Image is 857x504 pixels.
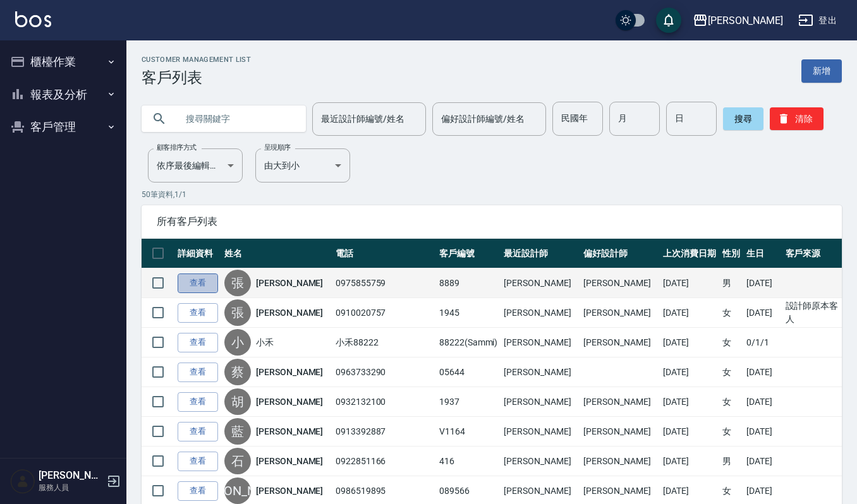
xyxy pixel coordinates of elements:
[660,328,719,357] td: [DATE]
[719,268,743,298] td: 男
[660,387,719,417] td: [DATE]
[743,387,782,417] td: [DATE]
[501,268,580,298] td: [PERSON_NAME]
[256,336,274,349] a: 小禾
[688,8,788,33] button: [PERSON_NAME]
[719,447,743,476] td: 男
[501,447,580,476] td: [PERSON_NAME]
[743,417,782,447] td: [DATE]
[660,417,719,447] td: [DATE]
[719,357,743,387] td: 女
[436,239,501,268] th: 客戶編號
[743,357,782,387] td: [DATE]
[224,359,251,385] div: 蔡
[332,417,436,447] td: 0913392887
[256,395,323,408] a: [PERSON_NAME]
[436,268,501,298] td: 8889
[332,298,436,328] td: 0910020757
[142,56,251,64] h2: Customer Management List
[436,417,501,447] td: V1164
[178,481,218,501] a: 查看
[436,328,501,357] td: 88222(Sammi)
[15,11,51,27] img: Logo
[224,477,251,504] div: [PERSON_NAME]
[39,469,103,482] h5: [PERSON_NAME]
[580,387,660,417] td: [PERSON_NAME]
[157,143,197,152] label: 顧客排序方式
[5,111,121,143] button: 客戶管理
[719,387,743,417] td: 女
[580,239,660,268] th: 偏好設計師
[224,299,251,326] div: 張
[660,357,719,387] td: [DATE]
[332,328,436,357] td: 小禾88222
[224,388,251,415] div: 胡
[793,9,842,32] button: 登出
[770,107,824,130] button: 清除
[743,328,782,357] td: 0/1/1
[660,298,719,328] td: [DATE]
[580,447,660,476] td: [PERSON_NAME]
[178,422,218,441] a: 查看
[501,239,580,268] th: 最近設計師
[801,59,842,83] a: 新增
[501,328,580,357] td: [PERSON_NAME]
[224,418,251,445] div: 藍
[174,239,221,268] th: 詳細資料
[580,268,660,298] td: [PERSON_NAME]
[224,270,251,296] div: 張
[782,298,842,328] td: 設計師原本客人
[743,298,782,328] td: [DATE]
[501,417,580,447] td: [PERSON_NAME]
[332,447,436,476] td: 0922851166
[332,268,436,298] td: 0975855759
[10,469,35,494] img: Person
[660,447,719,476] td: [DATE]
[332,357,436,387] td: 0963733290
[719,417,743,447] td: 女
[656,8,681,33] button: save
[332,239,436,268] th: 電話
[39,482,103,493] p: 服務人員
[660,268,719,298] td: [DATE]
[224,448,251,474] div: 石
[256,425,323,438] a: [PERSON_NAME]
[580,328,660,357] td: [PERSON_NAME]
[178,363,218,382] a: 查看
[436,447,501,476] td: 416
[178,452,218,471] a: 查看
[719,328,743,357] td: 女
[256,455,323,467] a: [PERSON_NAME]
[256,366,323,378] a: [PERSON_NAME]
[580,298,660,328] td: [PERSON_NAME]
[723,107,763,130] button: 搜尋
[256,306,323,319] a: [PERSON_NAME]
[178,392,218,412] a: 查看
[178,303,218,323] a: 查看
[436,298,501,328] td: 1945
[178,273,218,293] a: 查看
[224,329,251,356] div: 小
[719,298,743,328] td: 女
[782,239,842,268] th: 客戶來源
[256,484,323,497] a: [PERSON_NAME]
[719,239,743,268] th: 性別
[142,69,251,87] h3: 客戶列表
[148,148,243,183] div: 依序最後編輯時間
[221,239,332,268] th: 姓名
[501,357,580,387] td: [PERSON_NAME]
[743,447,782,476] td: [DATE]
[580,417,660,447] td: [PERSON_NAME]
[743,268,782,298] td: [DATE]
[5,78,121,111] button: 報表及分析
[660,239,719,268] th: 上次消費日期
[501,387,580,417] td: [PERSON_NAME]
[264,143,291,152] label: 呈現順序
[177,102,296,136] input: 搜尋關鍵字
[743,239,782,268] th: 生日
[436,357,501,387] td: 05644
[157,215,827,228] span: 所有客戶列表
[178,333,218,352] a: 查看
[501,298,580,328] td: [PERSON_NAME]
[256,277,323,289] a: [PERSON_NAME]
